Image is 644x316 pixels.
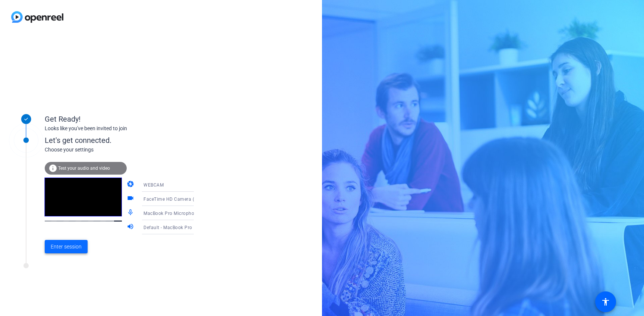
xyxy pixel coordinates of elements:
mat-icon: accessibility [601,297,610,306]
div: Get Ready! [45,113,194,125]
span: WEBCAM [143,182,164,188]
span: MacBook Pro Microphone (Built-in) [143,210,220,216]
span: Test your audio and video [58,166,110,171]
div: Looks like you've been invited to join [45,125,194,132]
span: FaceTime HD Camera (3A71:F4B5) [143,196,220,202]
mat-icon: videocam [127,194,136,203]
span: Default - MacBook Pro Speakers (Built-in) [143,224,233,230]
div: Choose your settings [45,146,209,154]
mat-icon: volume_up [127,223,136,232]
div: Let's get connected. [45,135,209,146]
mat-icon: mic_none [127,209,136,218]
span: Enter session [51,243,82,251]
mat-icon: info [48,164,57,173]
mat-icon: camera [127,180,136,189]
button: Enter session [45,240,88,253]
